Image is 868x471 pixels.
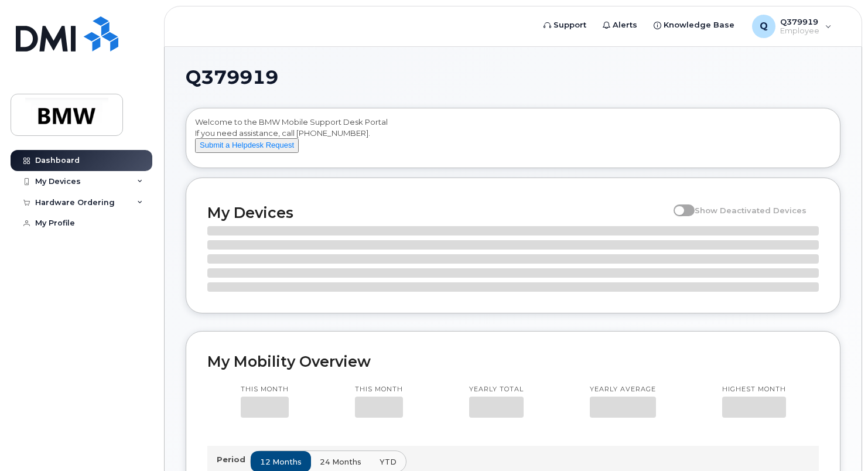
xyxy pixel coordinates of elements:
[241,385,289,394] p: This month
[195,138,299,153] button: Submit a Helpdesk Request
[469,385,524,394] p: Yearly total
[195,140,299,149] a: Submit a Helpdesk Request
[722,385,786,394] p: Highest month
[320,456,361,467] span: 24 months
[207,204,668,221] h2: My Devices
[674,199,683,209] input: Show Deactivated Devices
[355,385,403,394] p: This month
[195,117,831,163] div: Welcome to the BMW Mobile Support Desk Portal If you need assistance, call [PHONE_NUMBER].
[186,69,278,86] span: Q379919
[217,454,250,465] p: Period
[695,206,807,215] span: Show Deactivated Devices
[380,456,397,467] span: YTD
[207,353,819,370] h2: My Mobility Overview
[590,385,656,394] p: Yearly average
